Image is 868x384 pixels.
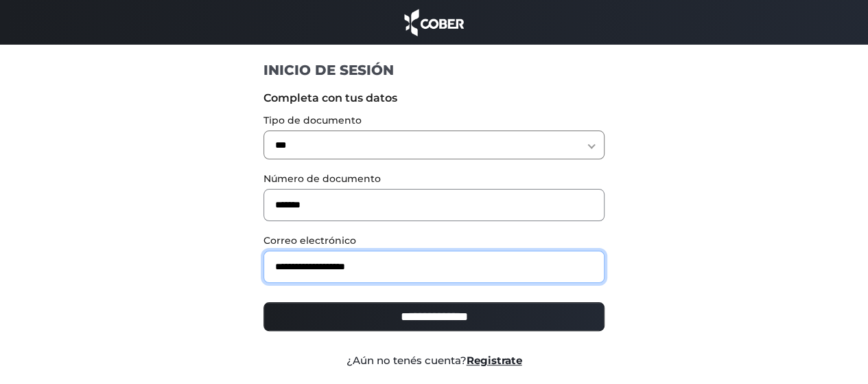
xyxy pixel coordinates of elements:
h1: INICIO DE SESIÓN [263,61,605,79]
label: Completa con tus datos [263,90,605,106]
a: Registrate [467,354,522,367]
label: Correo electrónico [263,234,605,248]
label: Tipo de documento [263,113,605,128]
div: ¿Aún no tenés cuenta? [253,353,615,369]
img: cober_marca.png [401,7,468,38]
label: Número de documento [263,172,605,186]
